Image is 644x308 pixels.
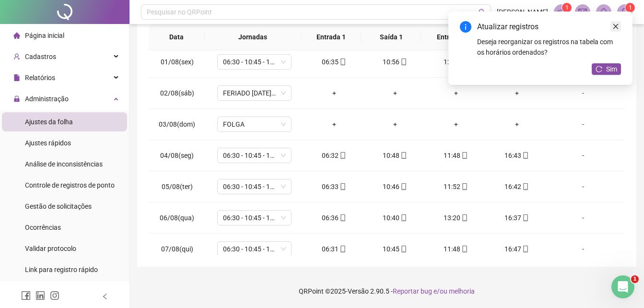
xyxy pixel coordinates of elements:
span: FERIADO DIA DO EVANGÉLICO [223,86,286,100]
span: 03/08(dom) [159,120,195,128]
span: mobile [399,214,407,221]
div: 11:48 [433,244,479,254]
span: 06:30 - 10:45 - 11:45 - 16:30 [223,179,286,194]
span: facebook [21,291,31,300]
span: Reportar bug e/ou melhoria [393,287,475,295]
span: 01/08(sex) [161,58,194,66]
button: Sim [592,63,621,75]
span: Ajustes da folha [25,118,73,126]
div: 06:36 [311,213,357,223]
span: 06:30 - 10:45 - 11:45 - 15:30 [223,55,286,69]
span: 06:30 - 10:45 - 11:45 - 16:30 [223,211,286,225]
span: mobile [460,246,468,252]
div: - [555,150,611,161]
span: notification [557,8,566,16]
div: 10:48 [372,150,418,161]
span: 07/08(qui) [161,245,193,253]
span: Link para registro rápido [25,266,98,273]
span: mobile [399,246,407,252]
span: Relatórios [25,74,55,82]
span: file [13,74,20,81]
span: Ajustes rápidos [25,139,71,147]
div: 11:48 [433,150,479,161]
span: linkedin [35,291,45,300]
span: mobile [460,183,468,190]
th: Data [149,24,205,50]
span: mobile [339,152,346,159]
div: 16:42 [494,181,539,192]
span: Controle de registros de ponto [25,181,115,189]
span: 06:30 - 10:45 - 11:45 - 16:30 [223,242,286,256]
div: 16:37 [494,213,539,223]
th: Jornadas [205,24,302,50]
div: - [555,213,611,223]
span: close [612,23,619,30]
span: search [479,9,486,16]
span: Sim [606,64,617,74]
div: Deseja reorganizar os registros na tabela com os horários ordenados? [477,36,621,58]
div: - [555,181,611,192]
span: bell [599,8,608,16]
div: 16:47 [494,244,539,254]
span: 1 [565,4,569,11]
div: Atualizar registros [477,21,621,33]
span: left [102,293,108,300]
a: Close [610,21,621,32]
th: Entrada 2 [421,24,481,50]
div: 10:46 [372,181,418,192]
span: Página inicial [25,32,64,39]
div: + [372,88,418,98]
span: 06/08(qua) [160,214,194,222]
span: mobile [339,246,346,252]
sup: Atualize o seu contato no menu Meus Dados [625,3,635,12]
div: 10:40 [372,213,418,223]
sup: 1 [562,3,572,12]
span: mobile [521,246,529,252]
div: 11:52 [433,181,479,192]
span: lock [13,95,20,102]
div: 06:35 [311,57,357,67]
span: 1 [629,4,632,11]
div: + [494,88,539,98]
div: - [555,119,611,130]
span: 02/08(sáb) [160,89,194,97]
div: 13:20 [433,213,479,223]
span: Ocorrências [25,224,61,231]
div: 06:31 [311,244,357,254]
span: home [13,32,20,39]
div: + [311,88,357,98]
div: 10:56 [372,57,418,67]
div: + [433,119,479,130]
span: mobile [399,152,407,159]
div: - [555,88,611,98]
div: - [555,244,611,254]
div: + [433,88,479,98]
div: + [372,119,418,130]
footer: QRPoint © 2025 - 2.90.5 - [129,274,644,308]
span: mobile [460,152,468,159]
span: instagram [50,291,59,300]
div: 06:33 [311,181,357,192]
span: reload [596,66,602,72]
div: 10:45 [372,244,418,254]
span: Validar protocolo [25,245,76,252]
span: mobile [521,214,529,221]
div: 16:43 [494,150,539,161]
div: 12:00 [433,57,479,67]
span: mobile [339,183,346,190]
span: mobile [399,183,407,190]
span: mobile [460,214,468,221]
span: mobile [339,214,346,221]
div: 06:32 [311,150,357,161]
span: 05/08(ter) [162,183,193,190]
th: Entrada 1 [301,24,361,50]
span: FOLGA [223,117,286,131]
img: 89704 [618,5,632,19]
span: Versão [348,287,369,295]
span: 04/08(seg) [160,152,194,159]
span: mobile [399,59,407,65]
span: Cadastros [25,53,56,60]
div: + [311,119,357,130]
span: mobile [521,152,529,159]
span: 1 [631,275,639,283]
